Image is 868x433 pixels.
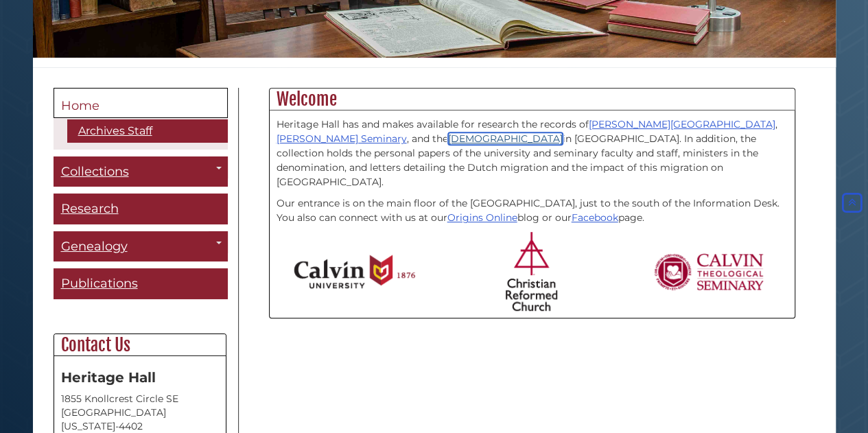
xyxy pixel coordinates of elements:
a: [PERSON_NAME] Seminary [277,132,407,145]
span: Publications [61,276,138,291]
a: Research [54,194,228,224]
p: Our entrance is on the main floor of the [GEOGRAPHIC_DATA], just to the south of the Information ... [277,196,788,225]
a: Back to Top [839,197,865,209]
a: Archives Staff [67,119,228,143]
span: Genealogy [61,239,128,254]
a: Publications [54,268,228,299]
a: Facebook [572,211,618,224]
span: Home [61,98,99,113]
img: Christian Reformed Church [506,232,557,311]
h2: Welcome [270,89,795,110]
a: Home [54,88,228,118]
a: Genealogy [54,231,228,262]
a: Origins Online [447,211,517,224]
a: [PERSON_NAME][GEOGRAPHIC_DATA] [589,118,775,130]
img: Calvin University [294,255,415,289]
p: Heritage Hall has and makes available for research the records of , , and the in [GEOGRAPHIC_DATA... [277,117,788,189]
a: [DEMOGRAPHIC_DATA] [448,132,563,145]
h2: Contact Us [54,334,226,356]
img: Calvin Theological Seminary [653,253,764,290]
span: Collections [61,164,129,179]
strong: Heritage Hall [61,369,156,386]
address: 1855 Knollcrest Circle SE [GEOGRAPHIC_DATA][US_STATE]-4402 [61,392,219,433]
a: Collections [54,156,228,187]
span: Research [61,201,119,216]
